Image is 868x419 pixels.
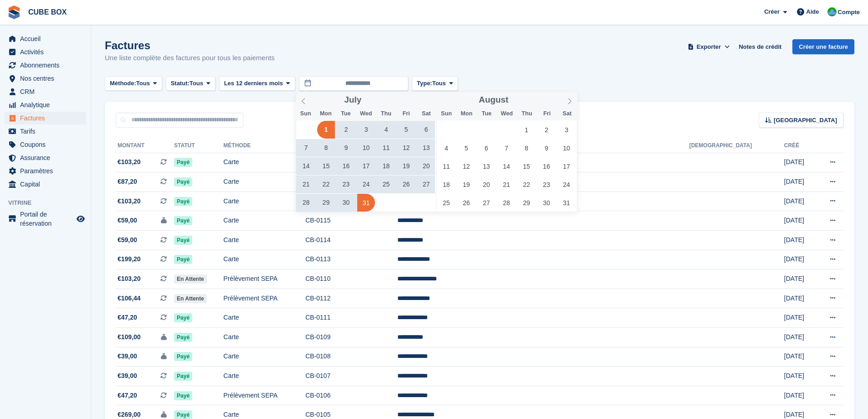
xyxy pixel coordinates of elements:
span: Tarifs [20,125,75,138]
a: Notes de crédit [735,39,785,54]
span: €87,20 [118,177,137,186]
td: Carte [223,211,305,231]
span: August [479,96,508,104]
td: CB-0106 [305,386,397,405]
span: En attente [174,274,207,284]
a: menu [5,151,86,164]
span: Sat [416,111,437,117]
span: August 4, 2024 [437,139,455,157]
span: August 31, 2024 [558,194,575,212]
td: [DATE] [784,250,815,269]
td: [DATE] [784,328,815,347]
span: €59,00 [118,216,137,225]
span: Vitrine [8,198,91,207]
span: July 30, 2024 [337,194,355,212]
span: July [344,96,361,104]
td: [DATE] [784,153,815,172]
a: CUBE BOX [25,5,70,20]
span: August 7, 2024 [498,139,515,157]
span: Créer [764,7,780,16]
td: Carte [223,367,305,386]
td: CB-0110 [305,269,397,289]
button: Méthode: Tous [105,76,162,91]
span: July 28, 2024 [297,194,315,212]
span: Payé [174,391,192,400]
span: Paramètres [20,165,75,177]
span: July 1, 2024 [317,121,335,139]
a: Boutique d'aperçu [75,213,86,224]
span: Type: [417,79,432,88]
span: Payé [174,333,192,342]
span: August 23, 2024 [538,176,555,193]
span: Payé [174,177,192,186]
span: July 3, 2024 [357,121,375,139]
span: August 12, 2024 [457,157,475,175]
span: July 4, 2024 [377,121,395,139]
td: CB-0107 [305,367,397,386]
span: July 19, 2024 [397,157,415,175]
a: menu [5,112,86,124]
span: August 24, 2024 [558,176,575,193]
td: [DATE] [784,269,815,289]
span: Factures [20,112,75,124]
span: Sun [437,111,457,117]
span: July 13, 2024 [417,139,435,157]
td: Carte [223,347,305,367]
span: July 25, 2024 [377,176,395,193]
span: August 22, 2024 [518,176,535,193]
span: Aide [806,7,819,16]
td: CB-0115 [305,211,397,231]
button: Type: Tous [412,76,458,91]
td: CB-0109 [305,328,397,347]
span: Mon [316,111,336,117]
span: August 28, 2024 [498,194,515,212]
span: Payé [174,352,192,361]
a: menu [5,178,86,191]
span: July 6, 2024 [417,121,435,139]
td: Carte [223,191,305,211]
th: [DEMOGRAPHIC_DATA] [689,139,784,153]
span: August 3, 2024 [558,121,575,139]
span: Payé [174,372,192,381]
span: Sat [557,111,577,117]
span: August 11, 2024 [437,157,455,175]
span: Fri [396,111,416,117]
span: July 8, 2024 [317,139,335,157]
span: Accueil [20,32,75,45]
span: July 22, 2024 [317,176,335,193]
input: Year [361,95,390,105]
td: [DATE] [784,308,815,328]
td: CB-0114 [305,231,397,250]
span: €39,00 [118,352,137,361]
span: Payé [174,313,192,322]
span: Thu [517,111,537,117]
span: €103,20 [118,274,141,284]
span: August 29, 2024 [518,194,535,212]
span: July 31, 2024 [357,194,375,212]
span: €59,00 [118,235,137,245]
span: August 6, 2024 [478,139,495,157]
span: July 18, 2024 [377,157,395,175]
span: August 19, 2024 [457,176,475,193]
a: menu [5,72,86,85]
img: Cube Box [827,7,837,16]
span: Tous [136,79,150,88]
a: menu [5,32,86,45]
td: CB-0112 [305,289,397,308]
a: menu [5,46,86,58]
span: Nos centres [20,72,75,85]
span: Abonnements [20,59,75,72]
span: July 27, 2024 [417,176,435,193]
span: Les 12 derniers mois [224,79,283,88]
td: [DATE] [784,289,815,308]
span: July 15, 2024 [317,157,335,175]
span: Payé [174,255,192,264]
td: Carte [223,172,305,192]
span: August 20, 2024 [478,176,495,193]
span: July 12, 2024 [397,139,415,157]
p: Une liste complète des factures pour tous les paiements [105,53,275,63]
span: €199,20 [118,254,141,264]
span: July 21, 2024 [297,176,315,193]
span: Sun [296,111,316,117]
span: Tue [336,111,356,117]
